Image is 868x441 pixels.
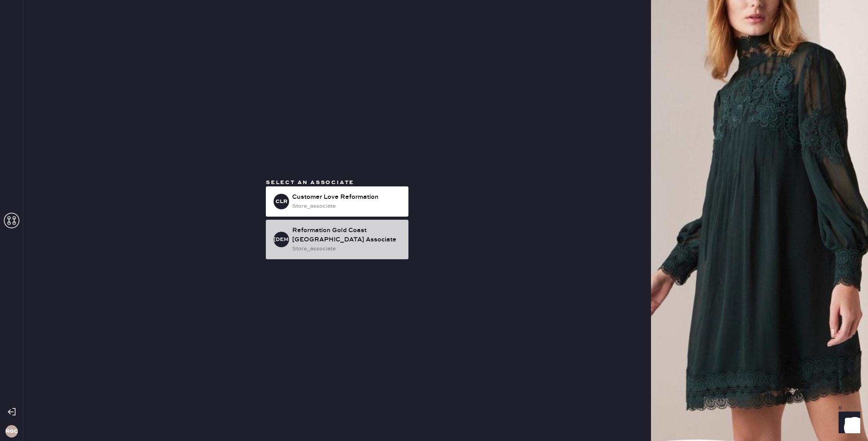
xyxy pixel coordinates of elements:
[266,179,354,186] span: Select an associate
[274,237,289,242] h3: [DEMOGRAPHIC_DATA]
[292,193,402,202] div: Customer Love Reformation
[831,406,865,439] iframe: Front Chat
[292,226,402,245] div: Reformation Gold Coast [GEOGRAPHIC_DATA] Associate
[292,202,402,210] div: store_associate
[276,199,288,204] h3: CLR
[5,429,18,434] h3: RGCC
[292,245,402,253] div: store_associate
